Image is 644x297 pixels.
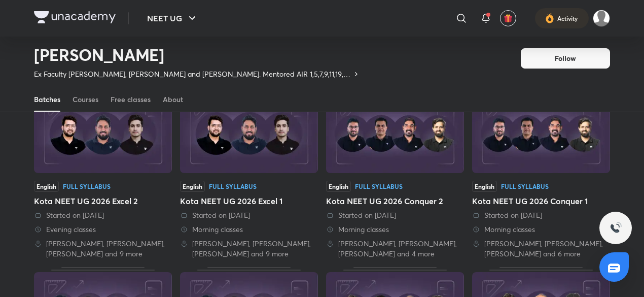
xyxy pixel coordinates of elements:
div: Kota NEET UG 2026 Conquer 1 [472,89,610,259]
div: Started on 10 May 2025 [326,210,464,220]
img: Aman raj [593,10,610,27]
div: Evening classes [34,224,172,235]
div: Full Syllabus [209,183,257,189]
div: Courses [73,94,98,105]
div: Free classes [111,94,151,105]
div: Lokesh Yadav, Shailendra Tanwar, Yogender Singh and 6 more [472,239,610,259]
p: Ex Faculty [PERSON_NAME], [PERSON_NAME] and [PERSON_NAME]. Mentored AIR 1,5,7,9,11,19,34 and many... [34,69,352,79]
div: Kota NEET UG 2026 Conquer 2 [326,89,464,259]
span: Follow [555,53,576,63]
a: About [163,87,183,112]
div: Kota NEET UG 2026 Conquer 1 [472,195,610,207]
div: Full Syllabus [63,183,111,189]
img: Thumbnail [180,94,318,173]
img: ttu [610,222,622,234]
img: Thumbnail [472,94,610,173]
div: Kota NEET UG 2026 Excel 2 [34,195,172,207]
h2: [PERSON_NAME] [34,45,360,65]
div: Kota NEET UG 2026 Excel 1 [180,89,318,259]
a: Company Logo [34,11,116,26]
div: Anurag Garg, Manish Kumar Sharma, Lokesh Yadav and 9 more [34,239,172,259]
button: avatar [500,10,516,26]
span: English [180,181,205,192]
img: activity [545,12,554,24]
img: Thumbnail [326,94,464,173]
span: English [472,181,497,192]
div: About [163,94,183,105]
div: Started on 14 Feb 2025 [180,210,318,220]
div: Morning classes [180,224,318,235]
div: Started on 8 Apr 2025 [472,210,610,220]
span: English [34,181,59,192]
div: Kota NEET UG 2026 Conquer 2 [326,195,464,207]
a: Batches [34,87,60,112]
div: Kota NEET UG 2026 Excel 1 [180,195,318,207]
div: Lokesh Yadav, Yogender Singh, Maneesh Kumar Sharma and 4 more [326,239,464,259]
a: Free classes [111,87,151,112]
div: Full Syllabus [501,183,549,189]
div: Kota NEET UG 2026 Excel 2 [34,89,172,259]
img: Company Logo [34,11,116,23]
img: avatar [504,14,513,23]
a: Courses [73,87,98,112]
div: Started on 14 Feb 2025 [34,210,172,220]
div: Full Syllabus [355,183,403,189]
div: Morning classes [472,224,610,235]
button: Follow [521,48,610,69]
span: English [326,181,351,192]
div: Anurag Garg, Manish Kumar Sharma, Lokesh Yadav and 9 more [180,239,318,259]
button: NEET UG [141,8,204,28]
div: Morning classes [326,224,464,235]
div: Batches [34,94,60,105]
img: Thumbnail [34,94,172,173]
